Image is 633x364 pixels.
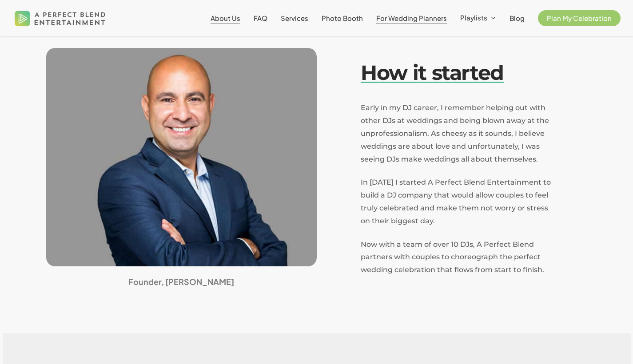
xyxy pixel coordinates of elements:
[460,14,496,22] a: Playlists
[128,277,234,287] strong: Founder, [PERSON_NAME]
[322,15,363,22] a: Photo Booth
[376,15,447,22] a: For Wedding Planners
[361,60,504,85] em: How it started
[361,103,549,163] span: Early in my DJ career, I remember helping out with other DJs at weddings and being blown away at ...
[376,14,447,22] span: For Wedding Planners
[460,13,487,22] span: Playlists
[281,15,308,22] a: Services
[538,15,621,22] a: Plan My Celebration
[211,14,240,22] span: About Us
[361,240,544,274] span: Now with a team of over 10 DJs, A Perfect Blend partners with couples to choreograph the perfect ...
[254,14,267,22] span: FAQ
[12,4,108,33] img: A Perfect Blend Entertainment
[547,14,612,22] span: Plan My Celebration
[254,15,267,22] a: FAQ
[322,14,363,22] span: Photo Booth
[211,15,240,22] a: About Us
[361,178,551,225] span: In [DATE] I started A Perfect Blend Entertainment to build a DJ company that would allow couples ...
[510,15,525,22] a: Blog
[510,14,525,22] span: Blog
[281,14,308,22] span: Services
